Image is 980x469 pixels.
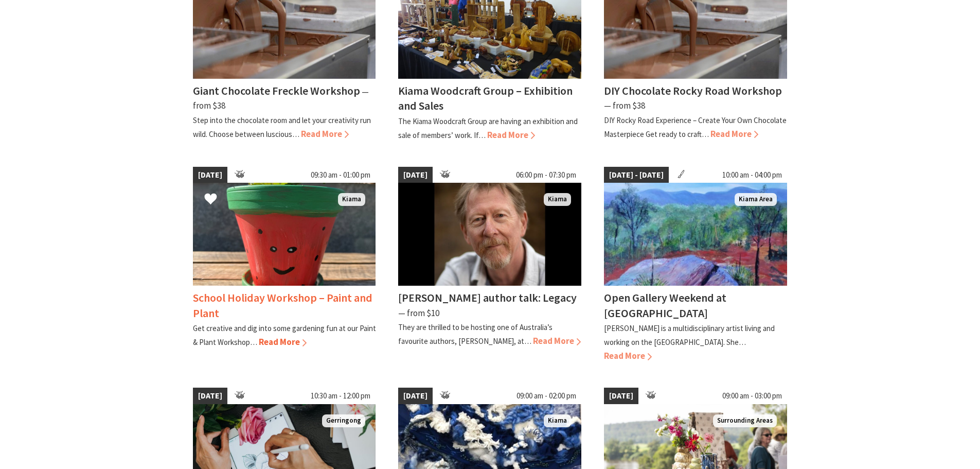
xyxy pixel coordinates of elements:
span: [DATE] [193,167,227,183]
span: Read More [259,336,307,348]
span: 10:30 am - 12:00 pm [306,388,376,404]
a: [DATE] 09:30 am - 01:00 pm Plant & Pot Kiama School Holiday Workshop – Paint and Plant Get creati... [193,167,376,363]
h4: Giant Chocolate Freckle Workshop [193,83,360,98]
span: Kiama [338,193,365,206]
p: Step into the chocolate room and let your creativity run wild. Choose between luscious… [193,115,371,139]
span: Kiama Area [735,193,777,206]
p: The Kiama Woodcraft Group are having an exhibition and sale of members’ work. If… [398,116,578,140]
span: Read More [487,129,535,141]
h4: [PERSON_NAME] author talk: Legacy [398,290,577,305]
span: Kiama [544,414,571,427]
span: Gerringong [322,414,365,427]
img: Plant & Pot [193,183,376,286]
span: [DATE] - [DATE] [604,167,669,183]
span: [DATE] [398,388,433,404]
h4: School Holiday Workshop – Paint and Plant [193,290,372,320]
span: 10:00 am - 04:00 pm [717,167,787,183]
span: 09:00 am - 03:00 pm [717,388,787,404]
p: DIY Rocky Road Experience – Create Your Own Chocolate Masterpiece Get ready to craft… [604,115,787,139]
span: Kiama [544,193,571,206]
span: Read More [710,128,758,140]
h4: Kiama Woodcraft Group – Exhibition and Sales [398,83,573,113]
button: Click to Favourite School Holiday Workshop – Paint and Plant [194,182,227,217]
img: Man wearing a beige shirt, with short dark blonde hair and a beard [398,183,581,286]
p: They are thrilled to be hosting one of Australia’s favourite authors, [PERSON_NAME], at… [398,322,553,346]
p: [PERSON_NAME] is a multidisciplinary artist living and working on the [GEOGRAPHIC_DATA]. She… [604,323,775,347]
span: [DATE] [604,388,638,404]
span: Read More [604,350,652,361]
span: [DATE] [193,388,227,404]
span: ⁠— from $10 [398,307,439,319]
span: ⁠— from $38 [604,100,645,111]
span: Read More [533,335,581,346]
h4: Open Gallery Weekend at [GEOGRAPHIC_DATA] [604,290,726,320]
span: Read More [301,128,349,140]
span: Surrounding Areas [713,414,777,427]
h4: DIY Chocolate Rocky Road Workshop [604,83,782,98]
a: [DATE] 06:00 pm - 07:30 pm Man wearing a beige shirt, with short dark blonde hair and a beard Kia... [398,167,581,363]
span: 06:00 pm - 07:30 pm [511,167,581,183]
span: 09:30 am - 01:00 pm [306,167,376,183]
p: Get creative and dig into some gardening fun at our Paint & Plant Workshop… [193,323,376,347]
span: [DATE] [398,167,433,183]
span: 09:00 am - 02:00 pm [511,388,581,404]
a: [DATE] - [DATE] 10:00 am - 04:00 pm Kiama Area Open Gallery Weekend at [GEOGRAPHIC_DATA] [PERSON_... [604,167,787,363]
